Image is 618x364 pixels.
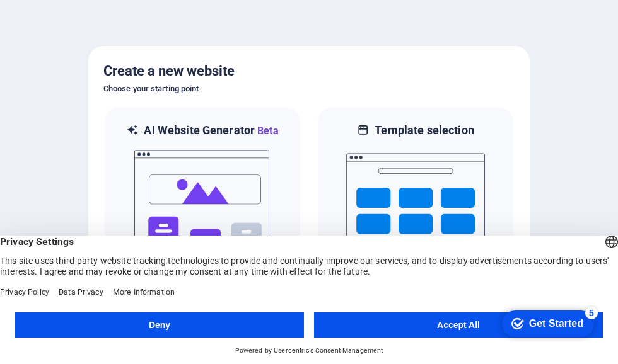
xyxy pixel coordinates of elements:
[10,6,102,33] div: Get Started 5 items remaining, 0% complete
[317,106,515,304] div: Template selectionChoose from 150+ templates and adjust it to you needs.
[103,81,515,96] h6: Choose your starting point
[93,3,106,15] div: 5
[103,106,301,304] div: AI Website GeneratorBetaaiLet the AI Website Generator create a website based on your input.
[133,139,272,264] img: ai
[103,61,515,81] h5: Create a new website
[375,123,474,138] h6: Template selection
[255,125,279,137] span: Beta
[37,14,91,25] div: Get Started
[144,123,278,139] h6: AI Website Generator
